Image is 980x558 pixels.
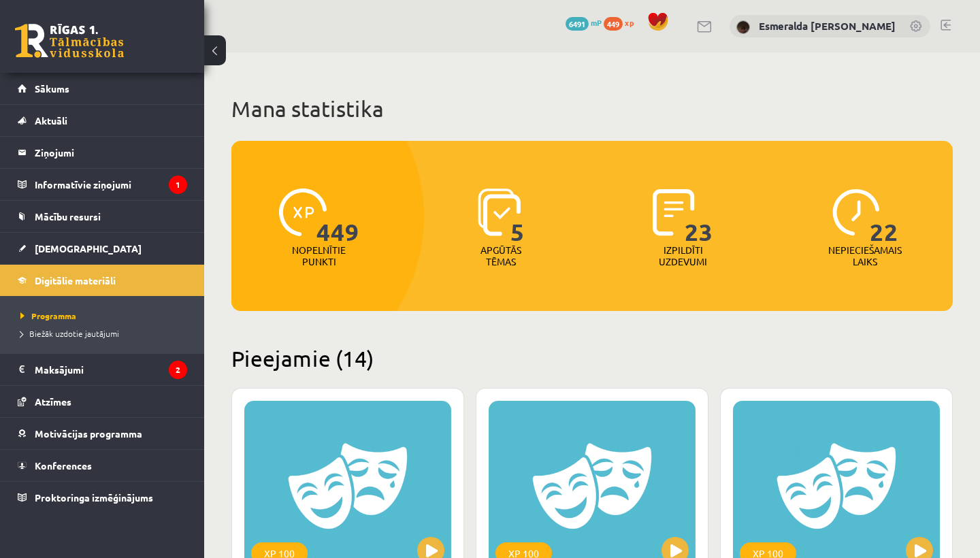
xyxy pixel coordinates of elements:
a: [DEMOGRAPHIC_DATA] [18,233,187,264]
a: 6491 mP [566,17,602,28]
span: 6491 [566,17,589,31]
span: Mācību resursi [35,210,101,223]
img: icon-completed-tasks-ad58ae20a441b2904462921112bc710f1caf180af7a3daa7317a5a94f2d26646.svg [653,188,695,236]
a: Atzīmes [18,386,187,417]
a: Esmeralda [PERSON_NAME] [759,19,896,33]
img: icon-learned-topics-4a711ccc23c960034f471b6e78daf4a3bad4a20eaf4de84257b87e66633f6470.svg [478,188,521,236]
span: Digitālie materiāli [35,274,116,286]
span: Programma [20,310,76,321]
span: mP [591,17,602,28]
a: Motivācijas programma [18,418,187,449]
p: Nepieciešamais laiks [828,244,902,267]
h1: Mana statistika [231,95,953,122]
p: Apgūtās tēmas [474,244,527,267]
a: Konferences [18,450,187,481]
span: Konferences [35,459,92,472]
a: Maksājumi2 [18,354,187,385]
a: Sākums [18,73,187,104]
a: Biežāk uzdotie jautājumi [20,327,191,340]
i: 1 [169,176,187,194]
span: 22 [870,188,898,244]
span: Aktuāli [35,114,67,127]
span: [DEMOGRAPHIC_DATA] [35,242,142,255]
span: Atzīmes [35,395,71,408]
i: 2 [169,361,187,379]
a: Ziņojumi [18,137,187,168]
span: 23 [685,188,713,244]
img: icon-xp-0682a9bc20223a9ccc6f5883a126b849a74cddfe5390d2b41b4391c66f2066e7.svg [279,188,327,236]
span: 5 [510,188,525,244]
a: Aktuāli [18,105,187,136]
span: Proktoringa izmēģinājums [35,491,153,504]
a: Informatīvie ziņojumi1 [18,169,187,200]
h2: Pieejamie (14) [231,345,953,372]
span: Sākums [35,82,69,95]
img: icon-clock-7be60019b62300814b6bd22b8e044499b485619524d84068768e800edab66f18.svg [832,188,880,236]
span: Motivācijas programma [35,427,142,440]
p: Nopelnītie punkti [292,244,346,267]
p: Izpildīti uzdevumi [657,244,710,267]
span: Biežāk uzdotie jautājumi [20,328,119,339]
span: xp [625,17,634,28]
a: Programma [20,310,191,322]
a: Digitālie materiāli [18,265,187,296]
img: Esmeralda Elisa Zālīte [736,20,750,34]
a: 449 xp [604,17,640,28]
legend: Maksājumi [35,354,187,385]
a: Rīgas 1. Tālmācības vidusskola [15,24,124,58]
legend: Informatīvie ziņojumi [35,169,187,200]
a: Proktoringa izmēģinājums [18,482,187,513]
legend: Ziņojumi [35,137,187,168]
a: Mācību resursi [18,201,187,232]
span: 449 [604,17,623,31]
span: 449 [316,188,359,244]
